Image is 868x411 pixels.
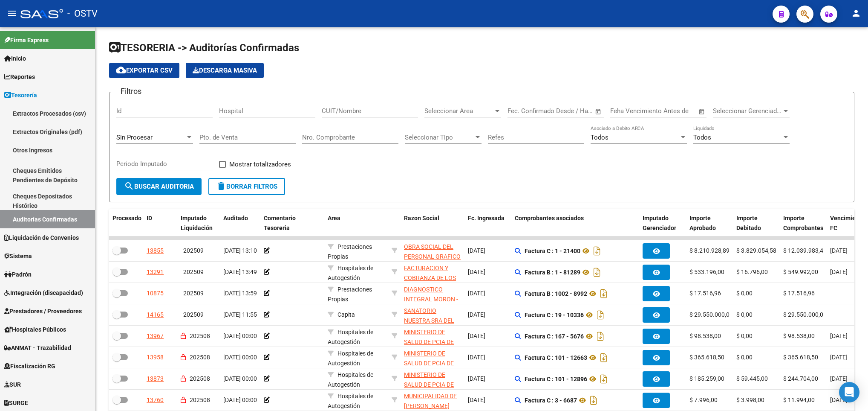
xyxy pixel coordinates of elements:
span: Hospitales de Autogestión [328,371,373,388]
span: Hospitales de Autogestión [328,265,373,281]
button: Exportar CSV [109,63,179,78]
span: [DATE] 13:49 [223,268,257,275]
span: $ 7.996,00 [689,396,718,403]
span: MINISTERIO DE SALUD DE PCIA DE BSAS [404,371,454,398]
strong: Factura C : 19 - 10336 [525,312,584,318]
span: Razon Social [404,215,439,222]
button: Buscar Auditoria [116,178,202,195]
span: Borrar Filtros [216,183,277,190]
datatable-header-cell: Razon Social [401,209,464,237]
datatable-header-cell: ID [143,209,177,237]
span: Reportes [4,72,35,82]
span: $ 12.039.983,47 [783,247,827,254]
span: Importe Aprobado [689,215,716,231]
span: Hospitales de Autogestión [328,393,373,409]
div: 13967 [147,331,164,341]
span: [DATE] [830,375,848,382]
span: FACTURACION Y COBRANZA DE LOS EFECTORES PUBLICOS S.E. [404,265,456,300]
datatable-header-cell: Area [324,209,388,237]
datatable-header-cell: Comentario Tesoreria [260,209,324,237]
span: OBRA SOCIAL DEL PERSONAL GRAFICO [404,243,461,260]
div: 13291 [147,267,164,277]
span: Tesorería [4,90,37,100]
datatable-header-cell: Importe Comprobantes [780,209,827,237]
mat-icon: cloud_download [116,65,126,75]
i: Descargar documento [598,351,609,364]
span: Hospitales Públicos [4,325,66,334]
span: Exportar CSV [116,67,173,74]
span: Sistema [4,251,32,261]
span: MINISTERIO DE SALUD DE PCIA DE BSAS [404,329,454,355]
button: Borrar Filtros [208,178,285,195]
span: [DATE] [468,268,485,275]
span: [DATE] 00:00 [223,332,257,339]
span: 202509 [183,290,204,297]
span: Fiscalización RG [4,361,55,371]
span: Integración (discapacidad) [4,288,83,297]
span: [DATE] [468,332,485,339]
span: ANMAT - Trazabilidad [4,343,71,353]
div: - 30708473428 [404,285,461,303]
datatable-header-cell: Comprobantes asociados [511,209,639,237]
span: Todos [693,134,711,141]
span: Vencimiento FC [830,215,865,231]
span: Prestadores / Proveedores [4,306,82,316]
span: Prestaciones Propias [328,286,372,303]
i: Descargar documento [598,372,609,386]
span: [DATE] [830,396,848,403]
span: 202508 [190,396,210,403]
div: 10875 [147,289,164,298]
div: 13958 [147,353,164,362]
div: - 30695504051 [404,306,461,324]
span: $ 365.618,50 [689,354,724,361]
span: MINISTERIO DE SALUD DE PCIA DE BSAS [404,350,454,376]
datatable-header-cell: Imputado Liquidación [177,209,220,237]
mat-icon: person [851,8,861,18]
span: Fc. Ingresada [468,215,505,222]
span: $ 17.516,96 [689,290,721,297]
span: 202508 [190,375,210,382]
input: Fecha inicio [508,107,542,115]
span: Seleccionar Area [424,107,493,115]
span: Comprobantes asociados [515,215,584,222]
span: Comentario Tesoreria [264,215,296,231]
span: Area [328,215,340,222]
span: [DATE] [468,290,485,297]
span: [DATE] 00:00 [223,396,257,403]
span: Seleccionar Gerenciador [713,107,782,115]
span: Auditado [223,215,248,222]
mat-icon: menu [7,8,17,18]
span: $ 29.550.000,00 [783,311,827,318]
i: Descargar documento [588,394,599,407]
datatable-header-cell: Fc. Ingresada [464,209,511,237]
span: Hospitales de Autogestión [328,350,373,367]
span: $ 244.704,00 [783,375,818,382]
div: - 30715497456 [404,263,461,281]
span: Procesado [112,215,141,222]
span: $ 3.829.054,58 [736,247,776,254]
div: - 30626983398 [404,349,461,367]
span: [DATE] [468,396,485,403]
span: Liquidación de Convenios [4,233,79,242]
span: $ 0,00 [736,290,753,297]
span: Sin Procesar [116,134,153,141]
strong: Factura B : 1 - 81289 [525,269,580,276]
span: $ 17.516,96 [783,290,815,297]
span: 202508 [190,354,210,361]
div: - 30626983398 [404,327,461,345]
app-download-masive: Descarga masiva de comprobantes (adjuntos) [186,63,264,78]
span: [DATE] [830,247,848,254]
span: Hospitales de Autogestión [328,329,373,345]
span: $ 533.196,00 [689,268,724,275]
mat-icon: search [124,181,134,191]
span: $ 29.550.000,00 [689,311,733,318]
span: [DATE] [468,311,485,318]
div: Open Intercom Messenger [839,382,859,402]
button: Open calendar [594,107,603,117]
h3: Filtros [116,85,146,97]
span: 202508 [190,332,210,339]
span: $ 11.994,00 [783,396,815,403]
span: [DATE] [830,268,848,275]
strong: Factura C : 3 - 6687 [525,397,577,404]
span: MUNICIPALIDAD DE [PERSON_NAME] [404,393,457,409]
